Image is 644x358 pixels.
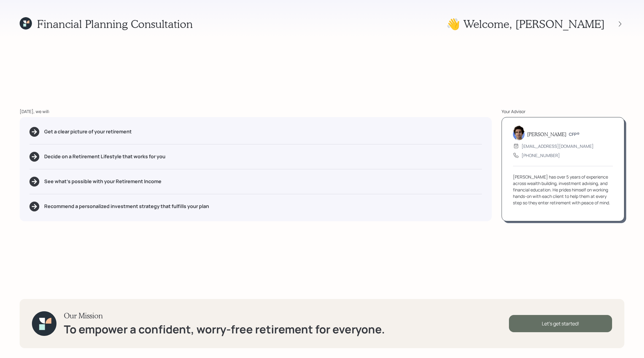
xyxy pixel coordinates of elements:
div: [PHONE_NUMBER] [522,152,560,159]
h5: See what's possible with your Retirement Income [44,179,161,184]
h5: Recommend a personalized investment strategy that fulfills your plan [44,203,209,209]
div: Let's get started! [509,315,612,332]
div: [PERSON_NAME] has over 5 years of experience across wealth building, investment advising, and fin... [513,174,613,206]
h3: Our Mission [64,311,385,320]
h5: Get a clear picture of your retirement [44,129,132,135]
h1: 👋 Welcome , [PERSON_NAME] [446,17,605,30]
h1: Financial Planning Consultation [37,17,193,30]
img: harrison-schaefer-headshot-2.png [513,125,525,140]
h6: CFP® [569,132,580,137]
h1: To empower a confident, worry-free retirement for everyone. [64,323,385,336]
div: Your Advisor [502,108,624,115]
h5: Decide on a Retirement Lifestyle that works for you [44,154,165,159]
div: [EMAIL_ADDRESS][DOMAIN_NAME] [522,143,594,149]
h5: [PERSON_NAME] [527,131,566,137]
div: [DATE], we will: [20,108,492,115]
